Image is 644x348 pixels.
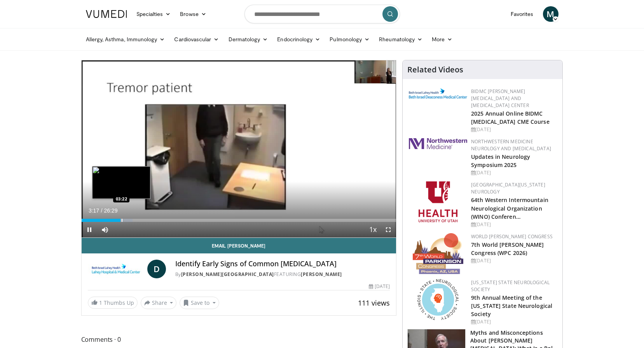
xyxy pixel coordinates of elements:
[471,221,556,228] div: [DATE]
[374,32,427,47] a: Rheumatology
[409,138,467,149] img: 2a462fb6-9365-492a-ac79-3166a6f924d8.png.150x105_q85_autocrop_double_scale_upscale_version-0.2.jpg
[471,126,556,133] div: [DATE]
[471,233,553,240] a: World [PERSON_NAME] Congress
[471,257,556,264] div: [DATE]
[147,260,166,278] a: D
[181,271,274,278] a: [PERSON_NAME][GEOGRAPHIC_DATA]
[543,6,558,22] a: M
[97,222,113,237] button: Mute
[471,241,544,257] a: 7th World [PERSON_NAME] Congress (WPC 2026)
[365,222,380,237] button: Playback Rate
[88,297,138,309] a: 1 Thumbs Up
[81,334,397,344] span: Comments 0
[180,297,219,309] button: Save to
[82,60,396,238] video-js: Video Player
[471,181,545,195] a: [GEOGRAPHIC_DATA][US_STATE] Neurology
[380,222,396,237] button: Fullscreen
[413,233,463,274] img: 16fe1da8-a9a0-4f15-bd45-1dd1acf19c34.png.150x105_q85_autocrop_double_scale_upscale_version-0.2.png
[224,32,273,47] a: Dermatology
[141,297,177,309] button: Share
[471,318,556,325] div: [DATE]
[101,207,103,214] span: /
[99,299,102,306] span: 1
[471,279,550,293] a: [US_STATE] State Neurological Society
[89,207,99,214] span: 3:17
[104,207,117,214] span: 26:29
[175,260,390,268] h4: Identify Early Signs of Common [MEDICAL_DATA]
[88,260,144,278] img: Lahey Hospital & Medical Center
[409,88,467,98] img: c96b19ec-a48b-46a9-9095-935f19585444.png.150x105_q85_autocrop_double_scale_upscale_version-0.2.png
[301,271,342,278] a: [PERSON_NAME]
[325,32,374,47] a: Pulmonology
[175,6,211,22] a: Browse
[81,32,170,47] a: Allergy, Asthma, Immunology
[92,166,150,199] img: image.jpeg
[272,32,325,47] a: Endocrinology
[471,294,552,318] a: 9th Annual Meeting of the [US_STATE] State Neurological Society
[369,283,390,290] div: [DATE]
[82,238,396,253] a: Email [PERSON_NAME]
[244,5,400,23] input: Search topics, interventions
[471,110,550,125] a: 2025 Annual Online BIDMC [MEDICAL_DATA] CME Course
[86,10,127,18] img: VuMedi Logo
[471,88,529,109] a: BIDMC [PERSON_NAME][MEDICAL_DATA] and [MEDICAL_DATA] Center
[175,271,390,278] div: By FEATURING
[471,169,556,176] div: [DATE]
[358,298,390,308] span: 111 views
[169,32,223,47] a: Cardiovascular
[506,6,538,22] a: Favorites
[471,196,548,220] a: 64th Western Intermountain Neurological Organization (WINO) Conferen…
[407,65,463,74] h4: Related Videos
[419,181,457,222] img: f6362829-b0a3-407d-a044-59546adfd345.png.150x105_q85_autocrop_double_scale_upscale_version-0.2.png
[417,279,459,320] img: 71a8b48c-8850-4916-bbdd-e2f3ccf11ef9.png.150x105_q85_autocrop_double_scale_upscale_version-0.2.png
[471,153,530,169] a: Updates in Neurology Symposium 2025
[427,32,457,47] a: More
[82,219,396,222] div: Progress Bar
[132,6,176,22] a: Specialties
[471,138,551,152] a: Northwestern Medicine Neurology and [MEDICAL_DATA]
[82,222,97,237] button: Pause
